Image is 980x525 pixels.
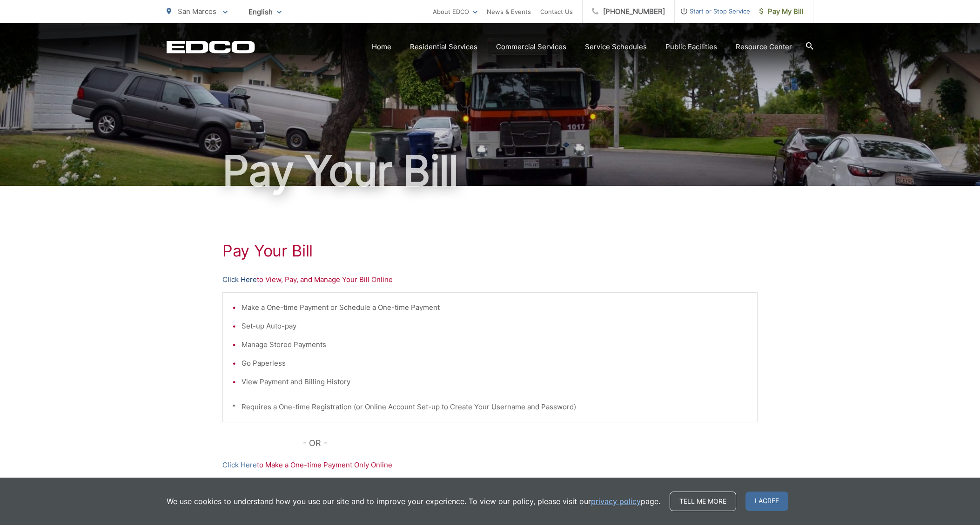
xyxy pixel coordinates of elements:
span: San Marcos [178,7,216,16]
span: I agree [745,492,788,511]
li: Make a One-time Payment or Schedule a One-time Payment [242,302,748,313]
p: to Make a One-time Payment Only Online [222,459,758,471]
a: News & Events [487,6,531,17]
a: Tell me more [670,492,736,511]
a: Resource Center [736,41,792,52]
li: Manage Stored Payments [242,339,748,350]
p: We use cookies to understand how you use our site and to improve your experience. To view our pol... [167,496,660,507]
a: Contact Us [540,6,573,17]
a: EDCD logo. Return to the homepage. [167,40,255,53]
span: Pay My Bill [759,6,804,17]
li: Set-up Auto-pay [242,321,748,332]
a: Click Here [222,274,257,285]
a: Service Schedules [585,41,647,52]
p: * Requires a One-time Registration (or Online Account Set-up to Create Your Username and Password) [232,401,748,413]
a: Residential Services [410,41,477,52]
a: About EDCO [433,6,477,17]
li: View Payment and Billing History [242,376,748,387]
a: Click Here [222,459,257,471]
a: Home [372,41,391,52]
span: English [242,4,289,20]
a: Public Facilities [665,41,717,52]
p: - OR - [303,436,758,450]
h1: Pay Your Bill [167,148,813,194]
a: privacy policy [591,496,641,507]
a: Commercial Services [496,41,566,52]
h1: Pay Your Bill [222,242,758,260]
p: to View, Pay, and Manage Your Bill Online [222,274,758,285]
li: Go Paperless [242,358,748,369]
